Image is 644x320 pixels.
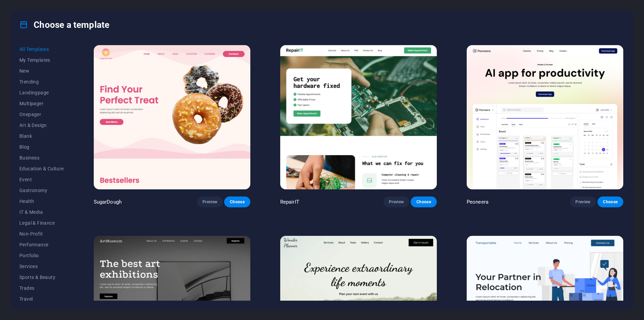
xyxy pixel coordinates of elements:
[19,264,64,269] span: Services
[19,294,64,304] button: Travel
[575,199,590,205] span: Preview
[19,98,64,109] button: Multipager
[94,45,250,189] img: SugarDough
[19,207,64,218] button: IT & Media
[19,131,64,142] button: Blank
[19,112,64,117] span: Onepager
[19,46,64,52] span: All Templates
[19,220,64,226] span: Legal & Finance
[19,87,64,98] button: Landingpage
[19,76,64,87] button: Trending
[19,253,64,258] span: Portfolio
[19,185,64,196] button: Gastronomy
[19,44,64,55] button: All Templates
[19,174,64,185] button: Event
[19,218,64,228] button: Legal & Finance
[383,196,409,207] button: Preview
[19,57,64,63] span: My Templates
[19,120,64,131] button: Art & Design
[230,199,245,205] span: Choose
[224,196,250,207] button: Choose
[19,283,64,294] button: Trades
[19,123,64,128] span: Art & Design
[19,261,64,272] button: Services
[197,196,223,207] button: Preview
[19,275,64,280] span: Sports & Beauty
[280,45,437,189] img: RepairIT
[19,250,64,261] button: Portfolio
[19,296,64,302] span: Travel
[19,155,64,161] span: Business
[603,199,618,205] span: Choose
[19,231,64,237] span: Non-Profit
[19,55,64,65] button: My Templates
[19,272,64,283] button: Sports & Beauty
[19,101,64,106] span: Multipager
[411,196,436,207] button: Choose
[570,196,596,207] button: Preview
[467,199,488,205] p: Peoneera
[19,199,64,204] span: Health
[597,196,623,207] button: Choose
[19,163,64,174] button: Education & Culture
[19,188,64,193] span: Gastronomy
[19,133,64,139] span: Blank
[19,109,64,120] button: Onepager
[19,209,64,215] span: IT & Media
[202,199,217,205] span: Preview
[19,65,64,76] button: New
[19,196,64,207] button: Health
[19,90,64,95] span: Landingpage
[94,199,122,205] p: SugarDough
[19,144,64,150] span: Blog
[19,19,109,30] h4: Choose a template
[19,152,64,163] button: Business
[19,239,64,250] button: Performance
[19,166,64,171] span: Education & Culture
[389,199,404,205] span: Preview
[19,142,64,152] button: Blog
[280,199,299,205] p: RepairIT
[19,285,64,291] span: Trades
[19,177,64,182] span: Event
[19,242,64,247] span: Performance
[19,228,64,239] button: Non-Profit
[416,199,431,205] span: Choose
[19,79,64,84] span: Trending
[467,45,623,189] img: Peoneera
[19,68,64,74] span: New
